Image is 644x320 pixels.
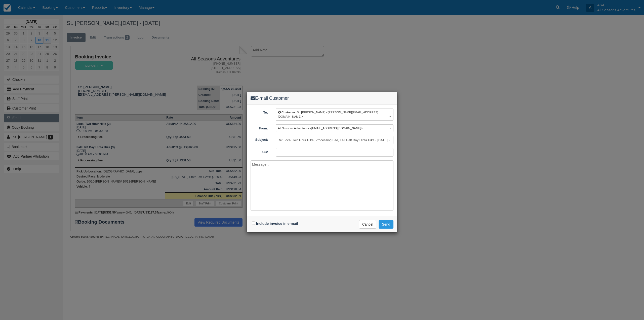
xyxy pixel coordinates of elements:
button: Customer: St. [PERSON_NAME] <[PERSON_NAME][EMAIL_ADDRESS][DOMAIN_NAME]> [276,109,393,120]
span: All Seasons Adventures <[EMAIL_ADDRESS][DOMAIN_NAME]> [278,126,363,130]
label: Subject: [247,136,272,142]
button: Send [379,220,393,229]
label: From: [247,124,272,131]
label: CC: [247,148,272,155]
b: Customer [281,111,295,114]
span: : St. [PERSON_NAME] <[PERSON_NAME][EMAIL_ADDRESS][DOMAIN_NAME]> [278,111,378,118]
button: Cancel [359,220,377,229]
label: To: [247,109,272,115]
button: All Seasons Adventures <[EMAIL_ADDRESS][DOMAIN_NAME]> [276,124,393,132]
label: Include invoice in e-mail [256,222,298,226]
h4: E-mail Customer [251,96,393,101]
